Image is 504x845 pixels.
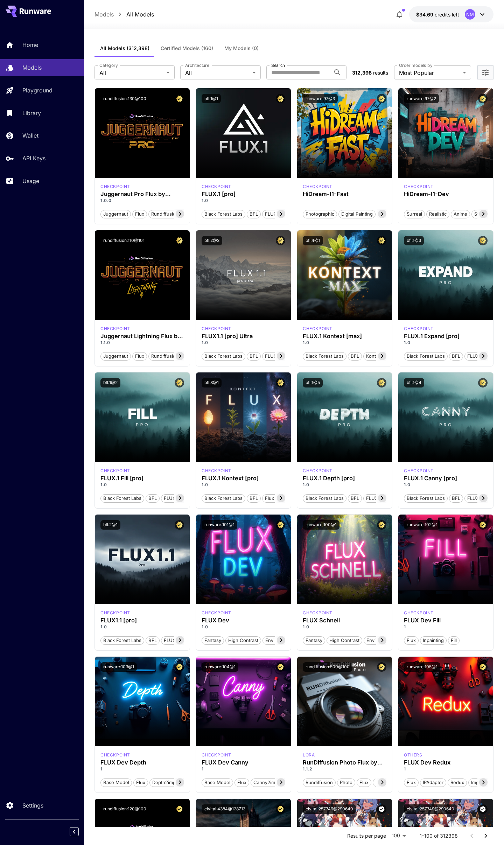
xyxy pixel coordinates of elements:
[22,131,38,140] p: Wallet
[416,12,435,18] span: $34.69
[148,209,181,218] button: rundiffusion
[22,63,42,72] p: Models
[22,41,38,49] p: Home
[100,326,130,332] div: FLUX.1 D
[225,636,261,645] button: High Contrast
[303,752,315,758] p: lora
[303,333,386,340] h3: FLUX.1 Kontext [max]
[303,778,336,787] button: rundiffusion
[235,779,249,786] span: Flux
[404,211,425,218] span: Surreal
[247,209,261,218] button: BFL
[303,482,386,488] p: 1.0
[389,831,408,841] div: 100
[404,236,424,245] button: bfl:1@3
[100,759,184,766] h3: FLUX Dev Depth
[404,475,488,482] div: FLUX.1 Canny [pro]
[404,351,448,361] button: Black Forest Labs
[100,183,130,190] div: FLUX.1 D
[377,804,386,814] button: Verified working
[22,154,45,162] p: API Keys
[327,636,362,645] button: High Contrast
[449,351,463,361] button: BFL
[100,236,147,245] button: rundiffusion:110@101
[471,209,494,218] button: Stylized
[404,191,488,197] h3: HiDream-I1-Dev
[303,353,346,360] span: Black Forest Labs
[404,495,447,502] span: Black Forest Labs
[161,637,195,644] span: FLUX1.1 [pro]
[303,617,386,624] div: FLUX Schnell
[448,636,460,645] button: Fill
[251,779,280,786] span: canny2img
[399,69,460,77] span: Most Popular
[404,326,434,332] p: checkpoint
[404,482,488,488] p: 1.0
[303,475,386,482] h3: FLUX.1 Depth [pro]
[202,183,231,190] div: fluxpro
[377,378,386,387] button: Certified Model – Vetted for best performance and includes a commercial license.
[303,191,386,197] h3: HiDream-I1-Fast
[404,94,439,103] button: runware:97@2
[202,333,285,340] div: FLUX1.1 [pro] Ultra
[348,494,362,503] button: BFL
[100,468,130,474] div: fluxpro
[161,495,201,502] span: FLUX.1 Fill [pro]
[262,209,295,218] button: FLUX.1 [pro]
[100,482,184,488] p: 1.0
[404,759,488,766] h3: FLUX Dev Redux
[377,236,386,245] button: Certified Model – Vetted for best performance and includes a commercial license.
[202,482,285,488] p: 1.0
[100,617,184,624] h3: FLUX1.1 [pro]
[448,637,459,644] span: Fill
[100,333,184,340] h3: Juggernaut Lightning Flux by RunDiffusion
[146,495,159,502] span: BFL
[357,779,371,786] span: flux
[22,86,52,95] p: Playground
[100,475,184,482] h3: FLUX.1 Fill [pro]
[404,326,434,332] div: fluxpro
[262,211,294,218] span: FLUX.1 [pro]
[404,617,488,624] h3: FLUX Dev Fill
[364,353,385,360] span: Kontext
[247,495,260,502] span: BFL
[262,351,308,361] button: FLUX1.1 [pro] Ultra
[427,211,449,218] span: Realistic
[404,804,457,814] button: civitai:257749@290640
[377,662,386,672] button: Certified Model – Vetted for best performance and includes a commercial license.
[420,779,446,786] span: IPAdapter
[348,353,362,360] span: BFL
[303,183,332,190] div: HiDream Fast
[377,520,386,530] button: Certified Model – Vetted for best performance and includes a commercial license.
[404,662,440,672] button: runware:105@1
[101,779,132,786] span: Base model
[451,211,470,218] span: Anime
[303,378,323,387] button: bfl:1@5
[202,326,231,332] div: fluxultra
[202,520,237,530] button: runware:101@1
[175,94,184,103] button: Certified Model – Vetted for best performance and includes a commercial license.
[175,662,184,672] button: Certified Model – Vetted for best performance and includes a commercial license.
[303,211,337,218] span: Photographic
[161,494,201,503] button: FLUX.1 Fill [pro]
[478,378,488,387] button: Certified Model – Vetted for best performance and includes a commercial license.
[404,353,447,360] span: Black Forest Labs
[377,94,386,103] button: Certified Model – Vetted for best performance and includes a commercial license.
[100,662,137,672] button: runware:103@1
[303,209,337,218] button: Photographic
[404,333,488,340] div: FLUX.1 Expand [pro]
[100,494,144,503] button: Black Forest Labs
[276,236,285,245] button: Certified Model – Vetted for best performance and includes a commercial license.
[100,191,184,197] h3: Juggernaut Pro Flux by RunDiffusion
[276,94,285,103] button: Certified Model – Vetted for best performance and includes a commercial license.
[202,495,245,502] span: Black Forest Labs
[247,353,260,360] span: BFL
[449,495,463,502] span: BFL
